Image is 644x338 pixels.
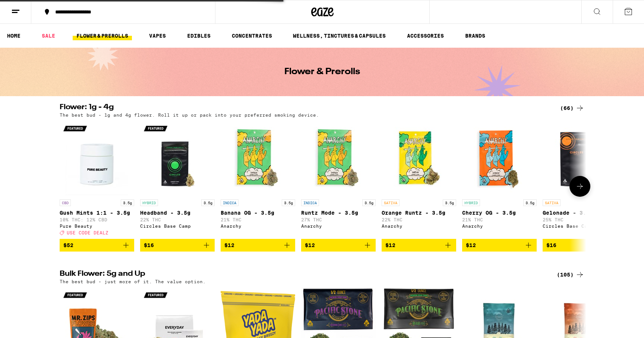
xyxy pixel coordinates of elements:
[145,31,170,40] a: VAPES
[301,217,376,222] p: 27% THC
[382,217,456,222] p: 22% THC
[60,270,548,279] h2: Bulk Flower: 5g and Up
[284,67,360,76] h1: Flower & Prerolls
[144,242,154,248] span: $16
[560,104,584,113] a: (66)
[462,121,537,239] a: Open page for Cherry OG - 3.5g from Anarchy
[362,199,376,206] p: 3.5g
[140,121,215,239] a: Open page for Headband - 3.5g from Circles Base Camp
[546,242,556,248] span: $16
[221,121,295,239] a: Open page for Banana OG - 3.5g from Anarchy
[301,210,376,216] p: Runtz Mode - 3.5g
[67,230,108,235] span: USE CODE DEALZ
[224,242,234,248] span: $12
[443,199,456,206] p: 3.5g
[73,31,132,40] a: FLOWER & PREROLLS
[461,31,489,40] a: BRANDS
[60,224,134,228] div: Pure Beauty
[543,121,617,239] a: Open page for Gelonade - 3.5g from Circles Base Camp
[221,199,239,206] p: INDICA
[462,121,537,196] img: Anarchy - Cherry OG - 3.5g
[38,31,59,40] a: SALE
[382,199,400,206] p: SATIVA
[543,239,617,252] button: Add to bag
[221,217,295,222] p: 21% THC
[289,31,389,40] a: WELLNESS, TINCTURES & CAPSULES
[221,121,295,196] img: Anarchy - Banana OG - 3.5g
[140,217,215,222] p: 22% THC
[60,199,71,206] p: CBD
[4,5,54,11] span: Hi. Need any help?
[543,199,561,206] p: SATIVA
[201,199,215,206] p: 3.5g
[60,104,548,113] h2: Flower: 1g - 4g
[462,210,537,216] p: Cherry OG - 3.5g
[60,121,134,196] img: Pure Beauty - Gush Mints 1:1 - 3.5g
[3,31,24,40] a: HOME
[543,121,617,196] img: Circles Base Camp - Gelonade - 3.5g
[60,239,134,252] button: Add to bag
[301,239,376,252] button: Add to bag
[462,217,537,222] p: 21% THC
[462,224,537,228] div: Anarchy
[221,224,295,228] div: Anarchy
[382,121,456,196] img: Anarchy - Orange Runtz - 3.5g
[140,224,215,228] div: Circles Base Camp
[301,224,376,228] div: Anarchy
[301,121,376,239] a: Open page for Runtz Mode - 3.5g from Anarchy
[543,217,617,222] p: 25% THC
[382,210,456,216] p: Orange Runtz - 3.5g
[60,210,134,216] p: Gush Mints 1:1 - 3.5g
[60,121,134,239] a: Open page for Gush Mints 1:1 - 3.5g from Pure Beauty
[221,210,295,216] p: Banana OG - 3.5g
[228,31,276,40] a: CONCENTRATES
[60,113,319,117] p: The best bud - 1g and 4g flower. Roll it up or pack into your preferred smoking device.
[305,242,315,248] span: $12
[523,199,537,206] p: 3.5g
[140,121,215,196] img: Circles Base Camp - Headband - 3.5g
[140,239,215,252] button: Add to bag
[301,121,376,196] img: Anarchy - Runtz Mode - 3.5g
[63,242,73,248] span: $52
[543,210,617,216] p: Gelonade - 3.5g
[121,199,134,206] p: 3.5g
[382,121,456,239] a: Open page for Orange Runtz - 3.5g from Anarchy
[140,210,215,216] p: Headband - 3.5g
[462,239,537,252] button: Add to bag
[385,242,395,248] span: $12
[382,239,456,252] button: Add to bag
[466,242,476,248] span: $12
[221,239,295,252] button: Add to bag
[183,31,214,40] a: EDIBLES
[403,31,448,40] a: ACCESSORIES
[60,217,134,222] p: 10% THC: 12% CBD
[543,224,617,228] div: Circles Base Camp
[282,199,295,206] p: 3.5g
[301,199,319,206] p: INDICA
[557,270,584,279] a: (105)
[382,224,456,228] div: Anarchy
[60,279,206,284] p: The best bud - just more of it. The value option.
[140,199,158,206] p: HYBRID
[462,199,480,206] p: HYBRID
